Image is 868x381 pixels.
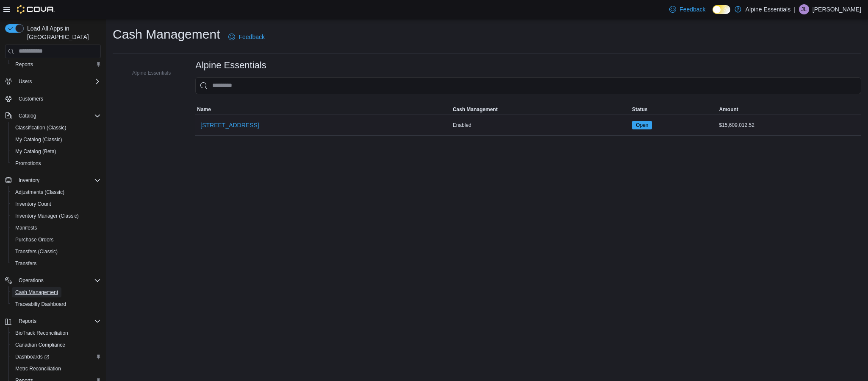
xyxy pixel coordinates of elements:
span: Inventory Manager (Classic) [15,213,79,219]
a: Inventory Count [12,199,55,209]
span: Users [15,76,101,87]
a: Promotions [12,158,44,168]
button: Operations [15,275,47,286]
a: Metrc Reconciliation [12,364,64,374]
span: Dashboards [15,353,49,360]
div: Enabled [451,120,630,130]
span: Inventory Manager (Classic) [12,211,101,221]
button: Reports [8,59,104,70]
a: Manifests [12,223,40,233]
span: Promotions [15,160,41,167]
input: This is a search bar. As you type, the results lower in the page will automatically filter. [195,77,861,94]
p: | [794,4,796,14]
span: Cash Management [453,106,498,113]
span: Feedback [238,33,264,41]
button: Name [195,104,451,115]
button: Users [15,76,35,87]
a: Feedback [666,1,709,18]
span: Metrc Reconciliation [12,364,101,374]
span: Dashboards [12,352,101,362]
span: Inventory Count [15,201,51,207]
div: $15,609,012.52 [718,120,862,130]
span: Manifests [12,223,101,233]
span: Alpine Essentials [132,70,171,76]
span: Status [632,106,648,113]
span: Traceabilty Dashboard [12,299,101,309]
a: Dashboards [12,352,53,362]
button: Amount [718,104,862,115]
a: Transfers [12,258,40,269]
button: Adjustments (Classic) [8,186,104,198]
button: Traceabilty Dashboard [8,298,104,310]
span: BioTrack Reconciliation [15,330,68,336]
button: Classification (Classic) [8,122,104,134]
span: JL [801,4,807,14]
span: Promotions [12,158,101,168]
span: Operations [15,275,101,286]
button: Alpine Essentials [120,68,174,78]
a: My Catalog (Beta) [12,146,60,157]
button: Transfers (Classic) [8,246,104,258]
button: Inventory Manager (Classic) [8,210,104,222]
button: Promotions [8,157,104,169]
span: Inventory [19,177,39,184]
span: Amount [719,106,738,113]
button: BioTrack Reconciliation [8,327,104,339]
span: Transfers (Classic) [15,248,58,255]
button: Status [630,104,717,115]
p: Alpine Essentials [746,4,791,14]
span: Purchase Orders [12,235,101,245]
button: My Catalog (Beta) [8,146,104,157]
span: Canadian Compliance [12,340,101,350]
span: Users [19,78,32,85]
span: Classification (Classic) [12,123,101,133]
span: Transfers [15,260,36,267]
button: [STREET_ADDRESS] [197,117,262,134]
div: Jaz Lorentzen [799,4,809,14]
button: Operations [2,275,104,286]
h1: Cash Management [113,26,220,43]
button: Cash Management [8,286,104,298]
span: Cash Management [15,289,58,296]
button: Reports [2,315,104,327]
button: Users [2,76,104,87]
button: Metrc Reconciliation [8,363,104,375]
img: Cova [17,5,55,14]
a: Inventory Manager (Classic) [12,211,82,221]
a: Purchase Orders [12,235,57,245]
span: Customers [19,95,43,102]
span: Traceabilty Dashboard [15,301,66,308]
span: Inventory [15,175,101,185]
button: Catalog [2,110,104,122]
span: Catalog [15,111,101,121]
a: Dashboards [8,351,104,363]
span: My Catalog (Beta) [15,148,56,155]
span: Transfers (Classic) [12,247,101,257]
span: BioTrack Reconciliation [12,328,101,338]
a: Cash Management [12,287,61,297]
span: Inventory Count [12,199,101,209]
span: Reports [12,59,101,70]
span: Reports [19,318,36,325]
span: Classification (Classic) [15,124,67,131]
span: Feedback [679,5,705,14]
span: Operations [19,277,44,284]
span: Reports [15,316,101,326]
span: Manifests [15,224,37,231]
span: My Catalog (Classic) [15,136,62,143]
button: Customers [2,92,104,105]
span: Adjustments (Classic) [12,187,101,197]
span: Dark Mode [713,14,713,14]
a: BioTrack Reconciliation [12,328,72,338]
button: Catalog [15,111,39,121]
span: Purchase Orders [15,236,54,243]
span: Catalog [19,112,36,119]
button: Transfers [8,258,104,269]
span: Metrc Reconciliation [15,365,61,372]
a: Transfers (Classic) [12,247,61,257]
span: Adjustments (Classic) [15,189,64,196]
a: Adjustments (Classic) [12,187,68,197]
span: Reports [15,61,33,68]
a: Canadian Compliance [12,340,69,350]
button: Canadian Compliance [8,339,104,351]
